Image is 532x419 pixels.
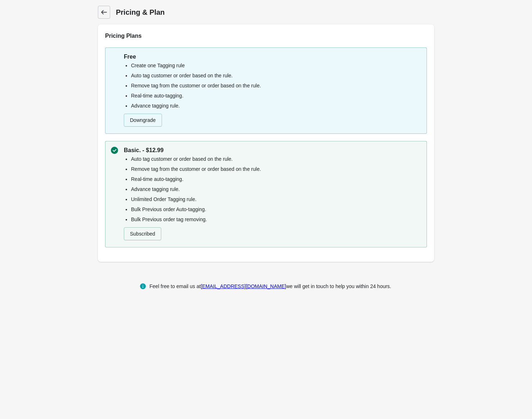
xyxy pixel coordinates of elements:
li: Advance tagging rule. [131,186,421,193]
li: Create one Tagging rule [131,62,421,69]
li: Auto tag customer or order based on the rule. [131,72,421,79]
li: Advance tagging rule. [131,102,421,109]
div: Feel free to email us at we will get in touch to help you within 24 hours. [149,282,391,291]
li: Bulk Previous order tag removing. [131,216,421,223]
li: Remove tag from the customer or order based on the rule. [131,165,421,173]
a: [EMAIL_ADDRESS][DOMAIN_NAME] [201,283,286,289]
li: Remove tag from the customer or order based on the rule. [131,82,421,89]
li: Real-time auto-tagging. [131,176,421,183]
li: Real-time auto-tagging. [131,92,421,99]
li: Auto tag customer or order based on the rule. [131,155,421,163]
p: Free [124,53,421,61]
h1: Pricing & Plan [116,7,434,17]
li: Unlimited Order Tagging rule. [131,196,421,203]
button: Downgrade [124,114,162,127]
li: Bulk Previous order Auto-tagging. [131,206,421,213]
h2: Pricing Plans [105,32,427,40]
button: Subscribed [124,227,161,240]
p: Basic. - $12.99 [124,146,421,155]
